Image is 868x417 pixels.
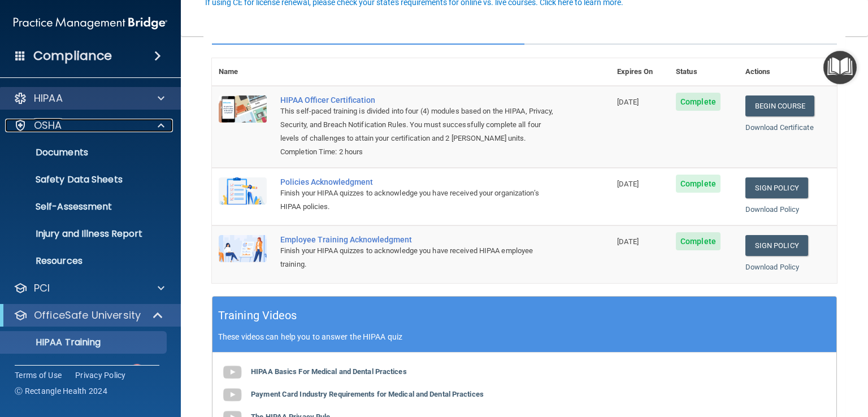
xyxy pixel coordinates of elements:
span: Complete [676,93,721,111]
th: Name [212,58,274,86]
div: Completion Time: 2 hours [280,145,554,159]
div: This self-paced training is divided into four (4) modules based on the HIPAA, Privacy, Security, ... [280,105,554,145]
a: HIPAA [14,92,164,105]
a: Begin Course [745,95,814,116]
p: These videos can help you to answer the HIPAA quiz [218,332,831,341]
img: danger-circle.6113f641.png [130,362,144,376]
h5: Training Videos [218,306,297,325]
div: Finish your HIPAA quizzes to acknowledge you have received your organization’s HIPAA policies. [280,186,554,214]
span: Complete [676,232,721,250]
a: Download Policy [745,205,800,214]
span: [DATE] [617,98,639,106]
a: Terms of Use [15,370,62,381]
th: Actions [739,58,837,86]
span: [DATE] [617,180,639,188]
a: Sign Policy [745,177,808,198]
a: PCI [14,281,164,295]
b: Payment Card Industry Requirements for Medical and Dental Practices [251,390,484,398]
span: Ⓒ Rectangle Health 2024 [15,385,107,397]
th: Status [669,58,739,86]
img: gray_youtube_icon.38fcd6cc.png [221,361,244,384]
a: HIPAA Officer Certification [280,95,554,105]
iframe: Drift Widget Chat Controller [673,338,854,383]
span: [DATE] [617,237,639,246]
button: Open Resource Center [823,51,857,84]
img: gray_youtube_icon.38fcd6cc.png [221,384,244,406]
h4: Compliance [33,48,112,64]
p: HIPAA Training [7,337,101,348]
th: Expires On [610,58,669,86]
p: OSHA [34,119,62,132]
a: Sign Policy [745,235,808,256]
a: OfficeSafe University [14,309,164,322]
a: OSHA [14,119,164,132]
a: Download Policy [745,263,800,271]
div: Policies Acknowledgment [280,177,554,186]
p: PCI [34,281,50,295]
span: Complete [676,175,721,193]
p: HIPAA [34,92,63,105]
p: Injury and Illness Report [7,228,162,240]
p: Resources [7,255,162,267]
p: Safety Data Sheets [7,174,162,185]
p: Documents [7,147,162,158]
p: OSHA Training [7,364,99,375]
div: Employee Training Acknowledgment [280,235,554,244]
img: PMB logo [14,12,167,34]
div: Finish your HIPAA quizzes to acknowledge you have received HIPAA employee training. [280,244,554,271]
p: OfficeSafe University [34,309,141,322]
a: Download Certificate [745,123,814,132]
b: HIPAA Basics For Medical and Dental Practices [251,367,407,376]
p: Self-Assessment [7,201,162,212]
a: Privacy Policy [75,370,126,381]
